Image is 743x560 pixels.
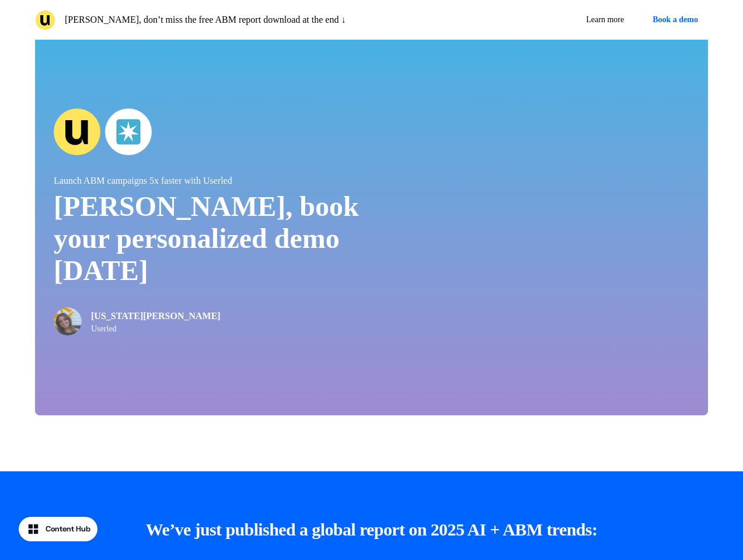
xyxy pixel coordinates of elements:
strong: We’ve just published a global report on 2025 AI + ABM trends [146,520,592,539]
p: Userled [91,324,221,334]
p: [US_STATE][PERSON_NAME] [91,309,221,323]
iframe: Calendly Scheduling Page [456,47,689,397]
p: : [146,518,598,541]
p: [PERSON_NAME], don’t miss the free ABM report download at the end ↓ [65,13,346,27]
p: Launch ABM campaigns 5x faster with Userled [54,174,372,188]
a: Learn more [577,9,633,30]
button: Book a demo [643,9,708,30]
p: [PERSON_NAME], book your personalized demo [DATE] [54,190,372,286]
button: Content Hub [19,517,97,541]
div: Content Hub [46,523,90,535]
